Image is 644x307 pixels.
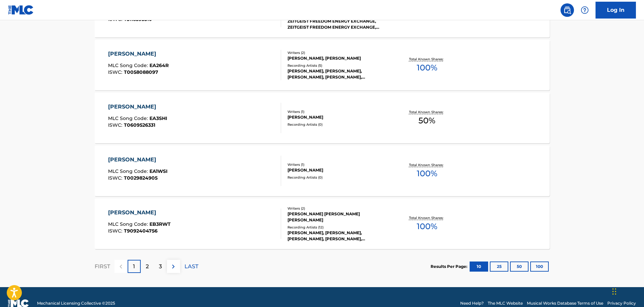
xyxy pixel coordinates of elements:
p: 3 [159,263,162,271]
span: ISWC : [108,228,124,234]
button: 100 [530,262,549,272]
a: [PERSON_NAME]MLC Song Code:EA264RISWC:T0058088097Writers (2)[PERSON_NAME], [PERSON_NAME]Recording... [95,40,550,90]
p: Results Per Page: [431,264,469,270]
p: Total Known Shares: [409,57,445,62]
span: T0609526331 [124,122,155,128]
a: Public Search [561,3,574,17]
span: EB3RWT [149,221,171,227]
div: Recording Artists ( 0 ) [287,122,389,127]
span: MLC Song Code : [108,115,149,121]
span: Mechanical Licensing Collective © 2025 [37,300,115,306]
div: [PERSON_NAME] [108,156,168,164]
img: right [169,263,177,271]
div: Recording Artists ( 5 ) [287,63,389,68]
span: 100 % [417,62,437,74]
span: 100 % [417,167,437,180]
img: MLC Logo [8,5,34,15]
button: 25 [490,262,508,272]
a: The MLC Website [488,300,523,306]
span: ISWC : [108,69,124,75]
div: [PERSON_NAME] [108,103,167,111]
div: Recording Artists ( 12 ) [287,225,389,230]
a: Log In [596,2,636,19]
span: MLC Song Code : [108,221,149,227]
img: help [581,6,589,14]
p: Total Known Shares: [409,110,445,115]
span: 50 % [418,115,435,127]
p: 2 [146,263,149,271]
div: [PERSON_NAME] [108,209,171,217]
span: ISWC : [108,175,124,181]
span: T9092404756 [124,228,158,234]
div: Recording Artists ( 0 ) [287,175,389,180]
div: Help [578,3,591,17]
a: Privacy Policy [607,300,636,306]
a: [PERSON_NAME]MLC Song Code:EA1WSIISWC:T0029824905Writers (1)[PERSON_NAME]Recording Artists (0)Tot... [95,146,550,196]
button: 10 [470,262,488,272]
div: Writers ( 2 ) [287,206,389,211]
div: ZEITGEIST FREEDOM ENERGY EXCHANGE, ZEITGEIST FREEDOM ENERGY EXCHANGE, ZEITGEIST FREEDOM ENERGY EX... [287,18,389,30]
span: ISWC : [108,122,124,128]
div: [PERSON_NAME] [287,167,389,173]
p: Total Known Shares: [409,215,445,220]
span: EA3SHI [149,115,167,121]
span: MLC Song Code : [108,168,149,174]
div: [PERSON_NAME] [108,50,169,58]
span: T0058088097 [124,69,158,75]
iframe: Chat Widget [610,275,644,307]
p: FIRST [95,263,110,271]
a: [PERSON_NAME]MLC Song Code:EB3RWTISWC:T9092404756Writers (2)[PERSON_NAME] [PERSON_NAME] [PERSON_N... [95,198,550,249]
p: LAST [184,263,198,271]
div: Writers ( 2 ) [287,50,389,55]
span: EA1WSI [149,168,168,174]
div: Writers ( 1 ) [287,162,389,167]
a: Need Help? [460,300,484,306]
div: Drag [612,281,616,302]
img: search [563,6,571,14]
div: Writers ( 1 ) [287,109,389,114]
a: [PERSON_NAME]MLC Song Code:EA3SHIISWC:T0609526331Writers (1)[PERSON_NAME]Recording Artists (0)Tot... [95,93,550,143]
div: [PERSON_NAME], [PERSON_NAME], [PERSON_NAME], [PERSON_NAME], [PERSON_NAME] [287,68,389,80]
div: [PERSON_NAME], [PERSON_NAME], [PERSON_NAME], [PERSON_NAME],[PERSON_NAME], [PERSON_NAME], [PERSON_... [287,230,389,242]
div: [PERSON_NAME] [287,114,389,120]
p: Total Known Shares: [409,162,445,167]
div: [PERSON_NAME], [PERSON_NAME] [287,55,389,61]
a: Musical Works Database Terms of Use [527,300,603,306]
p: 1 [133,263,135,271]
span: MLC Song Code : [108,62,149,68]
span: 100 % [417,220,437,233]
span: T0029824905 [124,175,158,181]
span: EA264R [149,62,169,68]
button: 50 [510,262,529,272]
div: [PERSON_NAME] [PERSON_NAME] [PERSON_NAME] [287,211,389,223]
